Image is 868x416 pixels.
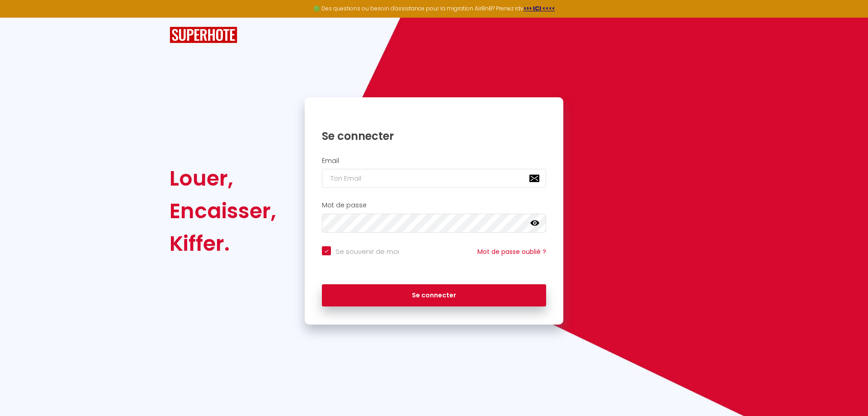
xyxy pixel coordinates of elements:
[322,284,546,307] button: Se connecter
[477,247,546,256] a: Mot de passe oublié ?
[170,195,276,227] div: Encaisser,
[322,169,546,188] input: Ton Email
[322,157,546,165] h2: Email
[322,129,546,143] h1: Se connecter
[170,27,237,43] img: SuperHote logo
[524,5,555,12] a: >>> ICI <<<<
[322,201,546,209] h2: Mot de passe
[170,162,276,195] div: Louer,
[170,227,276,260] div: Kiffer.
